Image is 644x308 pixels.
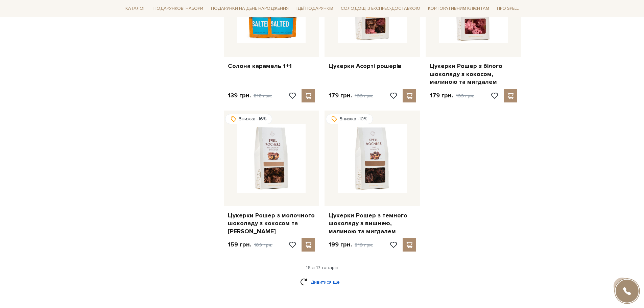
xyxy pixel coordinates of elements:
span: Про Spell [494,3,521,14]
span: Ідеї подарунків [294,3,336,14]
a: Солона карамель 1+1 [228,62,315,70]
span: Подарунки на День народження [208,3,291,14]
span: 218 грн. [254,93,272,99]
span: Подарункові набори [151,3,206,14]
a: Солодощі з експрес-доставкою [338,3,423,14]
p: 179 грн. [329,92,373,100]
p: 139 грн. [228,92,272,100]
span: 199 грн. [456,93,474,99]
a: Цукерки Рошер з темного шоколаду з вишнею, малиною та мигдалем [329,212,416,235]
span: 199 грн. [355,93,373,99]
span: 189 грн. [254,242,272,248]
a: Цукерки Рошер з молочного шоколаду з кокосом та [PERSON_NAME] [228,212,315,235]
div: 16 з 17 товарів [120,265,524,271]
span: Каталог [123,3,148,14]
div: Знижка -10% [326,114,373,124]
p: 199 грн. [329,241,373,249]
p: 179 грн. [430,92,474,100]
div: Знижка -16% [225,114,272,124]
a: Дивитися ще [300,276,344,288]
a: Корпоративним клієнтам [425,3,492,14]
a: Цукерки Рошер з білого шоколаду з кокосом, малиною та мигдалем [430,62,517,86]
span: 219 грн. [355,242,373,248]
a: Цукерки Асорті рошерів [329,62,416,70]
p: 159 грн. [228,241,272,249]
